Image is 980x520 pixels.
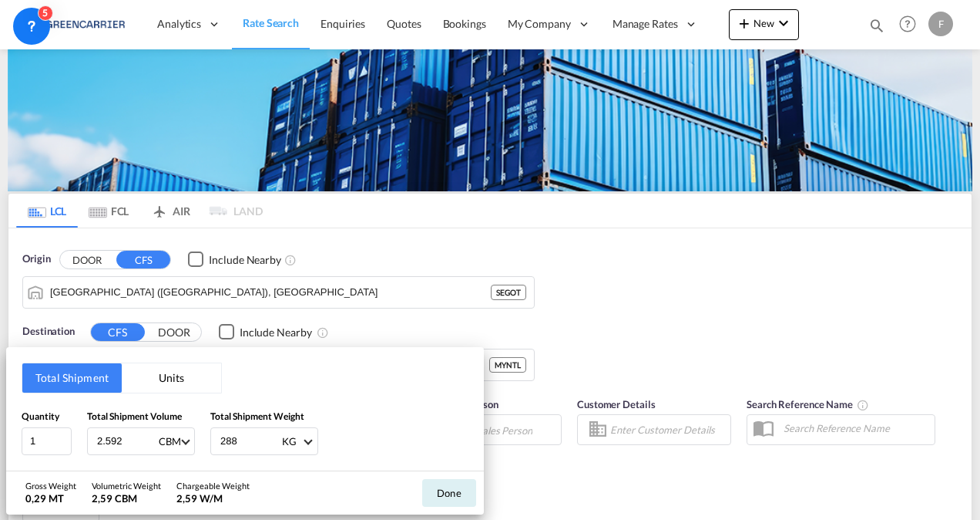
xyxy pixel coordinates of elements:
[25,480,76,491] div: Gross Weight
[87,410,182,422] span: Total Shipment Volume
[219,428,280,454] input: Enter weight
[282,435,297,447] div: KG
[92,480,161,491] div: Volumetric Weight
[22,427,72,455] input: Qty
[25,491,76,505] div: 0,29 MT
[122,363,221,393] button: Units
[22,410,59,422] span: Quantity
[210,410,304,422] span: Total Shipment Weight
[159,435,181,447] div: CBM
[96,428,157,454] input: Enter volume
[422,479,476,507] button: Done
[22,363,122,393] button: Total Shipment
[176,491,250,505] div: 2,59 W/M
[92,491,161,505] div: 2,59 CBM
[176,480,250,491] div: Chargeable Weight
